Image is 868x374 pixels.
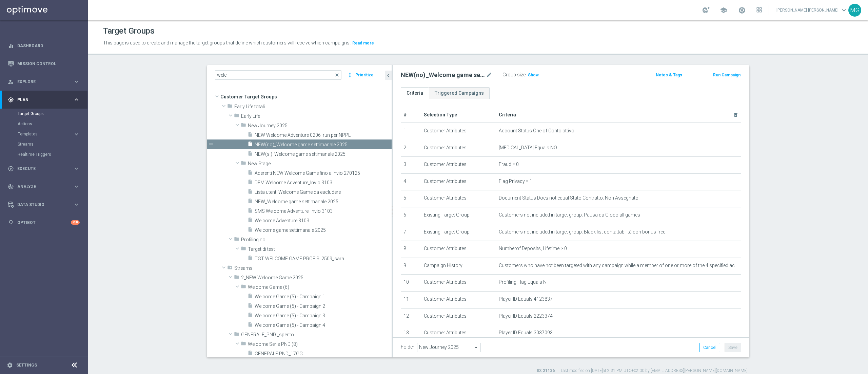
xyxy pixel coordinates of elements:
[354,71,375,80] button: Prioritize
[17,203,73,207] span: Data Studio
[241,237,392,243] span: Profiling no
[18,152,71,157] a: Realtime Triggers
[241,332,392,338] span: GENERALE_PND _spento
[17,37,80,55] a: Dashboard
[401,140,421,157] td: 2
[776,5,848,15] a: [PERSON_NAME] [PERSON_NAME]keyboard_arrow_down
[499,162,519,167] span: Fraud = 0
[73,183,80,190] i: keyboard_arrow_right
[352,39,375,47] button: Read more
[699,343,720,352] button: Cancel
[8,184,14,190] i: track_changes
[255,294,392,300] span: Welcome Game (5) - Campaign 1
[421,107,496,123] th: Selection Type
[401,325,421,342] td: 13
[401,157,421,174] td: 3
[499,330,553,336] span: Player ID Equals 3037093
[499,246,567,251] span: Numberof Deposits, Lifetime > 0
[421,275,496,292] td: Customer Attributes
[255,189,392,195] span: Lista utenti Welcome Game da escludere
[18,111,71,116] a: Target Groups
[401,173,421,190] td: 4
[8,213,80,231] div: Optibot
[248,341,392,347] span: Welcome Seris PND (8)
[248,123,392,129] span: New Journey 2025
[401,291,421,308] td: 11
[8,184,73,190] div: Analyze
[17,55,80,73] a: Mission Control
[347,70,353,80] i: more_vert
[73,96,80,103] i: keyboard_arrow_right
[526,72,527,78] label: :
[7,166,80,171] button: play_circle_outline Execute keyboard_arrow_right
[401,107,421,123] th: #
[8,220,14,226] i: lightbulb
[499,279,547,285] span: Profiling Flag Equals N
[8,79,14,85] i: person_search
[18,131,80,137] button: Templates keyboard_arrow_right
[421,173,496,190] td: Customer Attributes
[7,202,80,207] button: Data Studio keyboard_arrow_right
[561,368,748,374] label: Last modified on [DATE] at 2:31 PM UTC+02:00 by [EMAIL_ADDRESS][PERSON_NAME][DOMAIN_NAME]
[8,43,14,49] i: equalizer
[18,139,87,149] div: Streams
[848,4,861,17] div: MG
[73,78,80,85] i: keyboard_arrow_right
[17,167,73,171] span: Execute
[18,121,71,127] a: Actions
[255,208,392,214] span: SMS Welcome Adventure_Invio 3103
[8,166,73,172] div: Execute
[401,241,421,258] td: 8
[8,202,73,208] div: Data Studio
[8,97,14,103] i: gps_fixed
[429,87,490,99] a: Triggered Campaigns
[499,195,638,201] span: Document Status Does not equal Stato Contratto: Non Assegnato
[248,189,253,197] i: insert_drive_file
[248,322,253,330] i: insert_drive_file
[712,71,741,79] button: Run Campaign
[401,207,421,224] td: 6
[7,220,80,225] button: lightbulb Optibot +10
[655,71,683,79] button: Notes & Tags
[255,199,392,205] span: NEW_Welcome game settimanale 2025
[733,112,738,118] i: delete_forever
[8,79,73,85] div: Explore
[248,208,253,216] i: insert_drive_file
[248,350,253,358] i: insert_drive_file
[401,123,421,140] td: 1
[17,213,71,231] a: Optibot
[73,201,80,208] i: keyboard_arrow_right
[7,61,80,67] button: Mission Control
[248,151,253,158] i: insert_drive_file
[401,308,421,325] td: 12
[499,296,553,302] span: Player ID Equals 4123837
[241,275,392,281] span: 2_NEW Welcome Game 2025
[73,165,80,172] i: keyboard_arrow_right
[18,119,87,129] div: Actions
[248,217,253,225] i: insert_drive_file
[499,112,516,117] span: Criteria
[241,160,246,168] i: folder
[421,123,496,140] td: Customer Attributes
[255,170,392,176] span: Aderenti NEW Welcome Game fino a invio 270125
[8,166,14,172] i: play_circle_outline
[499,313,553,319] span: Player ID Equals 2223374
[7,43,80,49] button: equalizer Dashboard
[499,128,574,134] span: Account Status One of Conto attivo
[421,258,496,275] td: Campaign History
[17,98,73,102] span: Plan
[385,71,392,80] button: chevron_left
[7,184,80,189] button: track_changes Analyze keyboard_arrow_right
[255,227,392,233] span: Welcome game settimanale 2025
[234,104,392,110] span: Early Life totali
[401,258,421,275] td: 9
[401,190,421,207] td: 5
[17,185,73,189] span: Analyze
[234,236,239,244] i: folder
[248,255,253,263] i: insert_drive_file
[241,341,246,349] i: folder
[720,6,727,14] span: school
